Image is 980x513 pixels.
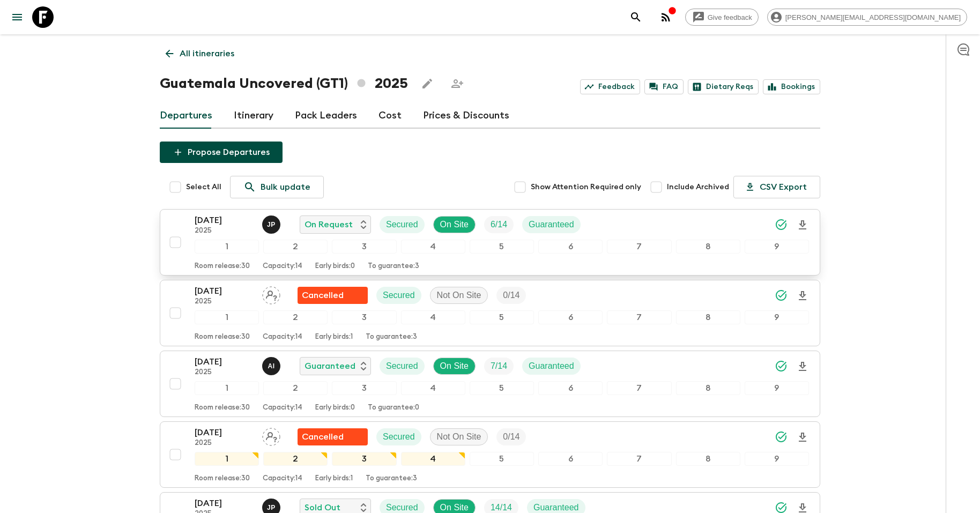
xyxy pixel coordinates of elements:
p: 2025 [195,368,254,377]
a: Itinerary [234,103,273,129]
div: 3 [332,240,396,254]
div: 1 [195,452,259,466]
div: 5 [470,310,534,324]
div: 2 [263,240,328,254]
div: 7 [607,310,671,324]
svg: Download Onboarding [796,360,809,373]
div: 7 [607,381,671,395]
p: Early birds: 0 [315,262,355,271]
span: Include Archived [667,182,729,192]
div: Trip Fill [484,358,514,375]
div: 3 [332,381,396,395]
a: Feedback [580,79,640,94]
div: 1 [195,381,259,395]
h1: Guatemala Uncovered (GT1) 2025 [160,73,408,94]
div: 4 [401,452,465,466]
p: On Site [440,360,469,373]
p: Early birds: 0 [315,404,355,412]
a: Pack Leaders [295,103,357,129]
p: 2025 [195,439,254,448]
div: 8 [676,452,740,466]
svg: Synced Successfully [775,289,788,302]
button: Edit this itinerary [417,73,438,94]
div: On Site [433,216,476,233]
button: AI [262,357,283,375]
p: On Request [305,218,353,231]
svg: Synced Successfully [775,430,788,443]
div: [PERSON_NAME][EMAIL_ADDRESS][DOMAIN_NAME] [767,9,967,26]
p: Room release: 30 [195,474,250,483]
div: 8 [676,240,740,254]
span: Give feedback [702,13,758,21]
svg: Download Onboarding [796,289,809,302]
div: Not On Site [430,428,488,445]
p: Secured [383,289,415,302]
span: Show Attention Required only [531,182,641,192]
p: Not On Site [437,430,481,443]
p: Cancelled [302,289,344,302]
div: 8 [676,381,740,395]
p: Guaranteed [529,218,574,231]
div: 4 [401,381,465,395]
div: 4 [401,310,465,324]
button: JP [262,215,283,234]
p: J P [267,220,276,229]
p: All itineraries [180,47,234,60]
p: On Site [440,218,469,231]
div: Trip Fill [496,287,526,304]
div: 7 [607,452,671,466]
p: Bulk update [261,181,310,194]
span: Assign pack leader [262,289,280,298]
p: Secured [386,360,418,373]
span: Alvaro Ixtetela [262,360,283,369]
div: Secured [376,287,421,304]
span: [PERSON_NAME][EMAIL_ADDRESS][DOMAIN_NAME] [779,13,967,21]
div: 9 [745,240,809,254]
p: [DATE] [195,426,254,439]
div: 2 [263,452,328,466]
div: 4 [401,240,465,254]
div: 9 [745,452,809,466]
button: [DATE]2025Alvaro IxtetelaGuaranteedSecuredOn SiteTrip FillGuaranteed123456789Room release:30Capac... [160,351,820,417]
p: Capacity: 14 [263,333,302,341]
p: 6 / 14 [491,218,507,231]
div: 6 [538,452,603,466]
p: Guaranteed [529,360,574,373]
p: Room release: 30 [195,333,250,341]
p: Capacity: 14 [263,474,302,483]
p: J P [267,503,276,512]
p: Cancelled [302,430,344,443]
div: 9 [745,310,809,324]
button: CSV Export [733,176,820,198]
button: [DATE]2025Assign pack leaderFlash Pack cancellationSecuredNot On SiteTrip Fill123456789Room relea... [160,280,820,346]
svg: Download Onboarding [796,431,809,444]
div: 5 [470,240,534,254]
a: Bulk update [230,176,324,198]
div: 8 [676,310,740,324]
p: [DATE] [195,285,254,298]
p: Early birds: 1 [315,474,353,483]
a: FAQ [644,79,684,94]
a: Bookings [763,79,820,94]
div: 7 [607,240,671,254]
button: [DATE]2025Julio PosadasOn RequestSecuredOn SiteTrip FillGuaranteed123456789Room release:30Capacit... [160,209,820,276]
span: Share this itinerary [447,73,468,94]
div: 1 [195,240,259,254]
p: To guarantee: 3 [366,333,417,341]
div: 3 [332,310,396,324]
p: 0 / 14 [503,430,519,443]
p: A I [268,362,274,370]
a: Cost [378,103,402,129]
a: All itineraries [160,43,240,64]
p: Secured [386,218,418,231]
a: Departures [160,103,212,129]
button: [DATE]2025Assign pack leaderFlash Pack cancellationSecuredNot On SiteTrip Fill123456789Room relea... [160,421,820,488]
div: Secured [380,358,425,375]
p: To guarantee: 3 [366,474,417,483]
div: Flash Pack cancellation [298,287,368,304]
div: 3 [332,452,396,466]
div: 2 [263,381,328,395]
div: Not On Site [430,287,488,304]
div: 6 [538,310,603,324]
button: search adventures [625,6,647,28]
